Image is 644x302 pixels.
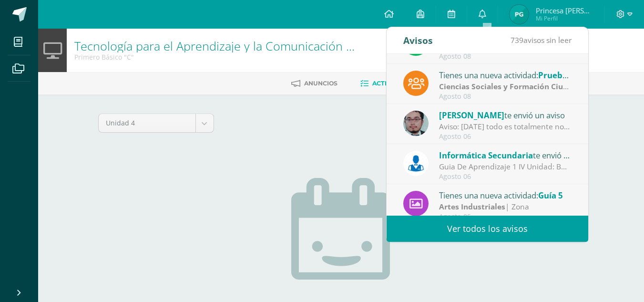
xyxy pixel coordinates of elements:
[304,80,337,87] span: Anuncios
[439,149,572,161] div: te envió un aviso
[538,70,603,81] span: Prueba de Logro
[439,109,572,121] div: te envió un aviso
[536,6,593,15] span: Princesa [PERSON_NAME]
[511,35,523,45] span: 739
[99,114,214,132] a: Unidad 4
[360,76,414,91] a: Actividades
[387,216,588,242] a: Ver todos los avisos
[439,213,572,221] div: Agosto 05
[538,190,563,201] span: Guía 5
[439,133,572,141] div: Agosto 06
[439,150,533,161] span: Informática Secundaria
[439,201,505,212] strong: Artes Industriales
[372,80,414,87] span: Actividades
[439,81,572,92] div: | Prueba de Logro
[510,5,529,24] img: 9d427364ff58d800eb25bd240124fcee.png
[536,14,593,22] span: Mi Perfil
[74,39,358,52] h1: Tecnología para el Aprendizaje y la Comunicación (Informática)
[403,111,429,136] img: 5fac68162d5e1b6fbd390a6ac50e103d.png
[403,151,429,176] img: 6ed6846fa57649245178fca9fc9a58dd.png
[511,35,572,45] span: avisos sin leer
[439,93,572,101] div: Agosto 08
[439,173,572,181] div: Agosto 06
[439,189,572,201] div: Tienes una nueva actividad:
[439,161,572,172] div: Guia De Aprendizaje 1 IV Unidad: Buenos días, estimados estudiantes, es un gusto saludarles por e...
[74,38,414,54] a: Tecnología para el Aprendizaje y la Comunicación (Informática)
[106,114,188,132] span: Unidad 4
[291,76,337,91] a: Anuncios
[439,110,504,121] span: [PERSON_NAME]
[439,201,572,212] div: | Zona
[403,27,433,53] div: Avisos
[439,69,572,81] div: Tienes una nueva actividad:
[74,52,358,62] div: Primero Básico 'C'
[439,121,572,132] div: Aviso: Mañana todo es totalmente normal, traer su formato de grecas para continuar en clase
[439,52,572,61] div: Agosto 08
